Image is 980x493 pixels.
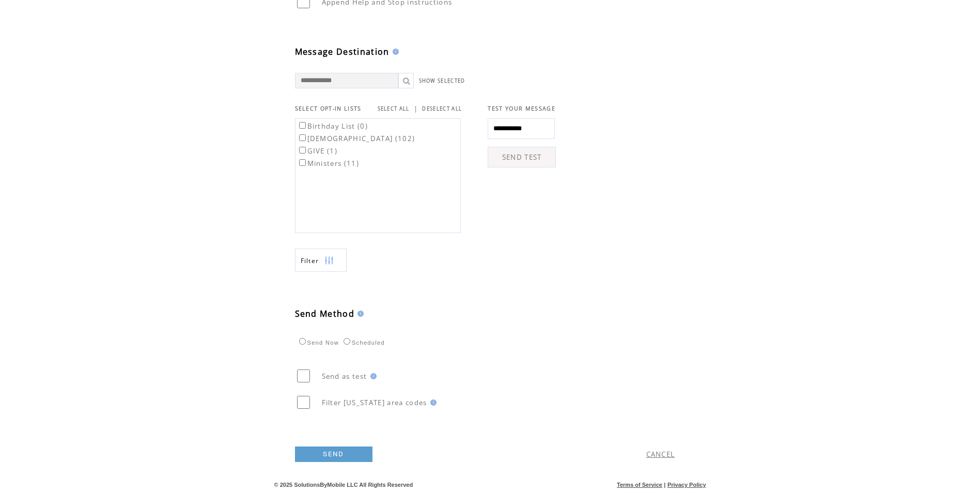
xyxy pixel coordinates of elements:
[295,249,347,272] a: Filter
[322,372,367,381] span: Send as test
[297,121,368,131] label: Birthday List (0)
[354,311,364,317] img: help.gif
[299,159,306,166] input: Ministers (11)
[664,482,665,488] span: |
[324,249,334,272] img: filters.png
[378,105,410,112] a: SELECT ALL
[419,78,465,84] a: SHOW SELECTED
[390,49,399,55] img: help.gif
[617,482,662,488] a: Terms of Service
[427,399,437,406] img: help.gif
[274,482,413,488] span: © 2025 SolutionsByMobile LLC All Rights Reserved
[297,146,338,156] label: GIVE (1)
[297,340,339,346] label: Send Now
[297,134,415,143] label: [DEMOGRAPHIC_DATA] (102)
[295,446,372,462] a: SEND
[295,46,390,57] span: Message Destination
[301,256,319,265] span: Show filters
[299,338,306,345] input: Send Now
[414,104,418,113] span: |
[299,147,306,153] input: GIVE (1)
[341,340,385,346] label: Scheduled
[667,482,706,488] a: Privacy Policy
[488,105,555,112] span: TEST YOUR MESSAGE
[322,398,427,407] span: Filter [US_STATE] area codes
[367,373,377,379] img: help.gif
[299,134,306,141] input: [DEMOGRAPHIC_DATA] (102)
[646,450,675,459] a: CANCEL
[295,105,362,112] span: SELECT OPT-IN LISTS
[422,105,462,112] a: DESELECT ALL
[299,122,306,129] input: Birthday List (0)
[488,147,556,167] a: SEND TEST
[344,338,350,345] input: Scheduled
[295,308,355,319] span: Send Method
[297,159,360,168] label: Ministers (11)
